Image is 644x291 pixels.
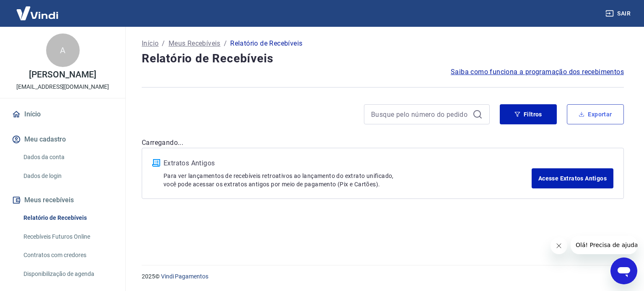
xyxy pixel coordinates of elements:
[230,39,302,49] p: Relatório de Recebíveis
[162,39,165,49] p: /
[20,167,115,185] a: Dados de login
[142,138,624,148] p: Carregando...
[169,39,221,49] a: Meus Recebíveis
[152,159,160,167] img: ícone
[161,273,208,280] a: Vindi Pagamentos
[46,33,80,67] div: A
[142,50,624,67] h4: Relatório de Recebíveis
[20,265,115,283] a: Disponibilização de agenda
[500,104,557,124] button: Filtros
[142,39,158,49] a: Início
[29,70,96,79] p: [PERSON_NAME]
[5,6,70,13] span: Olá! Precisa de ajuda?
[164,172,532,188] p: Para ver lançamentos de recebíveis retroativos ao lançamento do extrato unificado, você pode aces...
[164,158,532,168] p: Extratos Antigos
[16,82,109,91] p: [EMAIL_ADDRESS][DOMAIN_NAME]
[10,191,115,209] button: Meus recebíveis
[142,272,624,281] p: 2025 ©
[551,237,567,254] iframe: Fechar mensagem
[20,228,115,245] a: Recebíveis Futuros Online
[10,105,115,124] a: Início
[532,168,613,188] a: Acesse Extratos Antigos
[20,209,115,227] a: Relatório de Recebíveis
[604,6,634,21] button: Sair
[20,247,115,264] a: Contratos com credores
[571,236,637,254] iframe: Mensagem da empresa
[451,67,624,77] a: Saiba como funciona a programação dos recebimentos
[567,104,624,124] button: Exportar
[10,0,65,26] img: Vindi
[610,258,637,284] iframe: Botão para abrir a janela de mensagens
[20,149,115,166] a: Dados da conta
[10,130,115,149] button: Meu cadastro
[224,39,227,49] p: /
[371,108,469,121] input: Busque pelo número do pedido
